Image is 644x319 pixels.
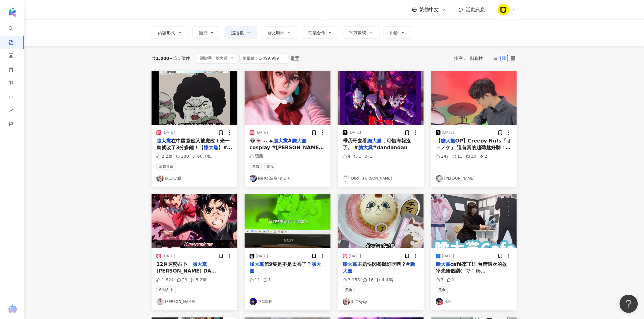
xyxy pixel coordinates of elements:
img: post-image [338,71,424,125]
div: 重置 [291,56,299,61]
span: 排除 [390,30,398,35]
img: KOL Avatar [156,175,164,182]
img: post-image [431,71,517,125]
div: 1 [354,153,362,159]
mark: 膽大黨 [250,261,264,267]
img: KOL Avatar [250,298,257,305]
span: 商業合作 [308,30,325,35]
img: post-image [152,194,237,248]
span: 美食 [343,286,355,293]
img: KOL Avatar [436,175,443,182]
div: 29 [177,277,187,283]
div: 共 筆 [152,56,177,61]
a: KOL Avatar下流歐巴 [250,298,326,305]
div: [DATE] [349,254,361,259]
div: [DATE] [349,130,361,135]
span: 👽👻 -- # [250,138,273,144]
a: KOL AvatarDuck [PERSON_NAME] [343,175,419,182]
span: 美食 [436,286,448,293]
span: 關聯性 [470,53,488,63]
img: RH.png [498,4,509,15]
mark: 膽大黨 [292,138,306,144]
mark: 膽大黨 [156,138,171,144]
span: 類型 [199,30,207,35]
mark: 膽大黨 [204,145,218,150]
div: [DATE] [163,254,175,259]
img: KOL Avatar [343,175,350,182]
button: 商業合作 [302,26,339,39]
span: 條件 ： [177,56,194,61]
span: café來了!! 台灣這次的效率先給個讚( ´▽｀)b [GEOGRAPHIC_DATA]都有唷~~~ — [436,261,507,287]
img: post-image [152,71,237,125]
div: 7 [436,277,444,283]
img: logo icon [7,7,17,17]
span: OP】Creepy Nuts「オトノケ」 這首真的越聽越好聽！有人也有看 [436,138,511,157]
div: [DATE] [442,130,454,135]
button: 追蹤數 [225,26,257,39]
div: [DATE] [256,254,268,259]
span: 實況 [264,163,276,170]
div: 排序： [454,53,492,63]
img: KOL Avatar [156,298,164,305]
span: 追蹤數 [231,30,244,35]
span: 主題快閃餐廳好吃嗎？# [357,261,410,267]
div: 11 [250,277,260,283]
mark: 膽大黨 [367,138,382,144]
img: post-image [338,194,424,248]
div: [DATE] [442,254,454,259]
div: 1 [263,277,271,283]
span: 官方帳號 [349,30,366,35]
button: 發文時間 [261,26,298,39]
div: 16 [363,277,374,283]
mark: 膽大黨 [192,261,207,267]
div: 1 [365,153,373,159]
span: 遊戲 [250,163,262,170]
div: [DATE] [163,130,175,135]
img: post-image [245,194,331,248]
span: 活動訊息 [466,7,485,12]
span: 命理占卜 [156,286,176,293]
div: [DATE] [256,130,268,135]
a: KOL Avatar捨令 [436,298,512,305]
div: 4.4萬 [377,277,393,283]
span: [PERSON_NAME] DA [PERSON_NAME] #anime # [156,268,230,280]
img: chrome extension [6,304,18,314]
a: KOL Avatar龍二Ryuji [343,298,419,305]
mark: 膽大黨 [358,145,373,150]
span: 帶我哥去看 [343,138,367,144]
span: 關鍵字：膽大黨 [197,53,237,63]
div: 1,824 [156,277,174,283]
span: 內容形式 [158,30,175,35]
iframe: Help Scout Beacon - Open [620,295,638,313]
span: 發文時間 [268,30,285,35]
span: 追蹤數：1-499,999 [240,53,289,63]
span: 第9集是不是太香了？ [264,261,311,267]
div: 1 [447,277,455,283]
div: 3,153 [343,277,360,283]
img: KOL Avatar [436,298,443,305]
span: 1,000+ [156,56,173,61]
div: 2 [479,153,487,159]
div: 5.2萬 [191,277,207,283]
div: 4 [343,153,351,159]
a: KOL Avatar[PERSON_NAME] [156,298,233,305]
a: search [9,22,21,46]
span: ，可惜海報沒了。 # [343,138,411,150]
span: #dandandan [373,145,408,150]
a: KOL Avatar龍二Ryuji [156,175,233,182]
a: KOL Avatar[PERSON_NAME] [436,175,512,182]
img: KOL Avatar [250,175,257,182]
button: 官方帳號 [343,26,380,39]
button: 內容形式 [152,26,189,39]
span: rise [9,104,13,118]
mark: 膽大黨 [273,138,288,144]
span: 在中國竟然又被魔改！光一集就改了3分多鐘！【 [156,138,229,150]
button: 排除 [383,26,412,39]
span: 法政社會 [156,163,176,170]
div: 隱藏 [250,153,263,159]
span: 12月運勢占卜｜ [156,261,192,267]
mark: 膽大黨 [436,261,450,267]
div: 13 [452,153,463,159]
span: cosplay #[PERSON_NAME] #[PERSON_NAME]cosplay #ダンダダン #dandadan #dandadancosplay #ayasemomo #ayasem... [250,145,325,191]
span: # [288,138,292,144]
